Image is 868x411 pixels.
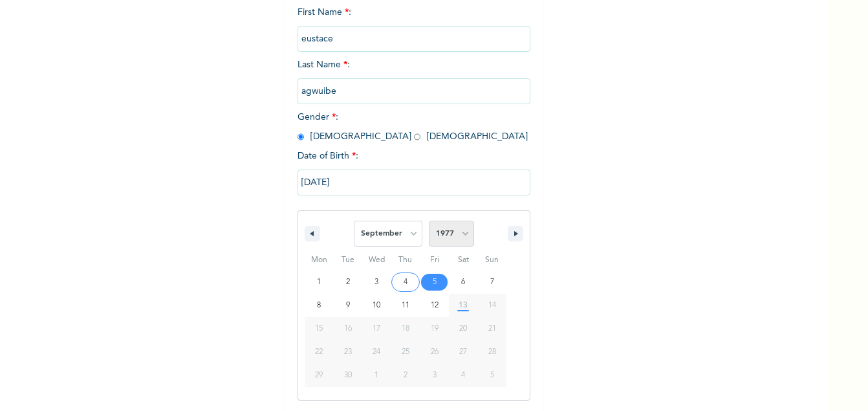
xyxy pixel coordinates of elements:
span: 20 [459,317,467,340]
span: Wed [362,250,391,271]
button: 25 [391,340,420,364]
span: 17 [373,317,380,340]
button: 22 [305,340,334,364]
span: 15 [315,317,323,340]
button: 6 [449,271,478,294]
span: 27 [459,340,467,364]
button: 28 [477,340,506,364]
span: 18 [402,317,409,340]
button: 5 [420,271,449,294]
button: 11 [391,294,420,317]
span: 22 [315,340,323,364]
span: Tue [334,250,363,271]
span: 13 [459,294,468,317]
input: DD-MM-YYYY [298,170,530,195]
span: Gender : [DEMOGRAPHIC_DATA] [DEMOGRAPHIC_DATA] [298,113,528,141]
span: 24 [373,340,380,364]
span: 3 [374,271,378,294]
span: 11 [402,294,409,317]
span: Thu [391,250,420,271]
span: 6 [461,271,465,294]
span: 28 [488,340,496,364]
button: 14 [477,294,506,317]
span: 26 [431,340,439,364]
span: 21 [488,317,496,340]
button: 12 [420,294,449,317]
span: 5 [433,271,437,294]
button: 27 [449,340,478,364]
button: 21 [477,317,506,340]
button: 26 [420,340,449,364]
span: 4 [404,271,407,294]
span: 25 [402,340,409,364]
span: First Name : [298,8,530,43]
span: 14 [488,294,496,317]
button: 4 [391,271,420,294]
button: 10 [362,294,391,317]
span: Fri [420,250,449,271]
span: 9 [346,294,350,317]
button: 18 [391,317,420,340]
span: Sat [449,250,478,271]
span: 2 [346,271,350,294]
button: 2 [334,271,363,294]
input: Enter your first name [298,26,530,52]
input: Enter your last name [298,78,530,104]
button: 20 [449,317,478,340]
button: 9 [334,294,363,317]
span: 8 [317,294,321,317]
button: 8 [305,294,334,317]
button: 15 [305,317,334,340]
span: 1 [317,271,321,294]
span: 19 [431,317,439,340]
span: Last Name : [298,60,530,96]
button: 16 [334,317,363,340]
button: 24 [362,340,391,364]
button: 13 [449,294,478,317]
span: Mon [305,250,334,271]
span: 30 [344,364,352,387]
button: 7 [477,271,506,294]
button: 30 [334,364,363,387]
button: 1 [305,271,334,294]
span: Sun [477,250,506,271]
span: Date of Birth : [298,150,358,163]
span: 23 [344,340,352,364]
button: 29 [305,364,334,387]
span: 16 [344,317,352,340]
span: 7 [490,271,494,294]
button: 17 [362,317,391,340]
button: 3 [362,271,391,294]
span: 12 [431,294,439,317]
button: 23 [334,340,363,364]
button: 19 [420,317,449,340]
span: 29 [315,364,323,387]
span: 10 [373,294,380,317]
